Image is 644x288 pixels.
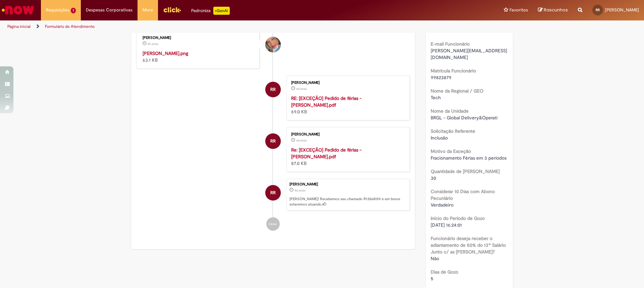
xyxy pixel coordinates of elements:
p: [PERSON_NAME]! Recebemos seu chamado R13568159 e em breve estaremos atuando. [289,196,406,207]
span: 99836294 [431,27,452,34]
span: Verdadeiro [431,202,453,208]
div: [PERSON_NAME] [289,182,406,186]
b: Considerar 10 Dias com Abono Pecuniário [431,188,495,201]
a: Página inicial [7,24,31,29]
span: Favoritos [509,7,528,13]
div: Padroniza [191,7,230,15]
div: [PERSON_NAME] [143,36,254,40]
span: 2h atrás [148,42,158,46]
span: Despesas Corporativas [86,7,132,13]
span: RR [270,133,276,149]
span: Requisições [46,7,69,13]
span: [PERSON_NAME][EMAIL_ADDRESS][DOMAIN_NAME] [431,48,507,60]
time: 29/09/2025 11:24:17 [148,42,158,46]
span: 4d atrás [296,138,307,142]
a: Re: [EXCEÇÃO] Pedido de férias - [PERSON_NAME].pdf [291,147,362,160]
li: Rafael Soubihe Rhormens [136,179,410,211]
div: 69.0 KB [291,95,403,115]
img: click_logo_yellow_360x200.png [163,5,181,15]
div: [PERSON_NAME] [291,132,403,136]
span: RR [270,81,276,98]
a: Rascunhos [538,7,568,13]
div: Rafael Soubihe Rhormens [265,82,281,97]
span: RR [270,185,276,201]
b: Nome da Regional / GEO [431,88,483,94]
span: 4d atrás [296,87,307,91]
p: +GenAi [213,7,230,15]
b: Motivo da Exceção [431,148,471,154]
b: Nome da Unidade [431,108,469,114]
div: Jacqueline Andrade Galani [265,37,281,52]
a: Formulário de Atendimento [45,24,95,29]
time: 25/09/2025 17:13:34 [296,138,307,142]
span: 99823879 [431,74,451,80]
time: 25/09/2025 17:14:57 [294,188,305,192]
span: 4d atrás [294,188,305,192]
a: RE: [EXCEÇÃO] Pedido de férias - [PERSON_NAME].pdf [291,95,362,108]
span: 1 [71,8,76,13]
span: RR [596,8,600,12]
span: Não [431,255,439,262]
span: Rascunhos [544,7,568,13]
b: Dias de Gozo [431,269,458,275]
b: Matrícula Funcionário [431,68,476,74]
div: Rafael Soubihe Rhormens [265,185,281,200]
time: 25/09/2025 17:13:49 [296,87,307,91]
span: 5 [431,276,433,282]
div: Rafael Soubihe Rhormens [265,133,281,149]
span: Inclusão [431,135,448,141]
b: Quantidade de [PERSON_NAME] [431,168,500,174]
b: Funcionário deseja receber o adiantamento de 50% do 13º Salário Junto c/ as [PERSON_NAME]? [431,235,506,255]
ul: Trilhas de página [5,20,424,33]
b: Início do Período de Gozo [431,215,485,221]
span: BRGL - Global Delivery&Operati [431,115,497,121]
span: Fracionamento Férias em 3 períodos [431,155,506,161]
span: Tech [431,95,441,101]
div: 63.1 KB [143,50,254,63]
img: ServiceNow [1,3,35,17]
span: [PERSON_NAME] [605,7,639,13]
span: More [143,7,153,13]
b: E-mail Funcionário [431,41,470,47]
a: [PERSON_NAME].png [143,50,188,56]
span: 30 [431,175,436,181]
b: Solicitação Referente [431,128,475,134]
span: [DATE] 16:24:01 [431,222,462,228]
div: 87.0 KB [291,147,403,167]
div: [PERSON_NAME] [291,81,403,85]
